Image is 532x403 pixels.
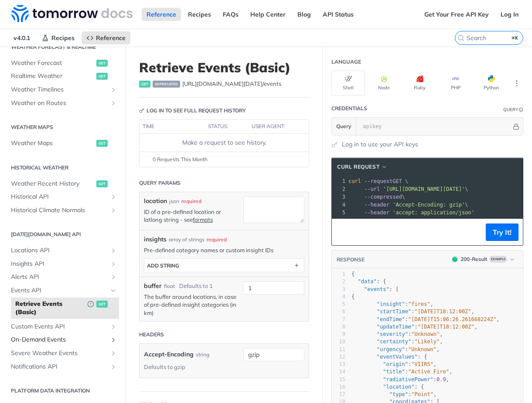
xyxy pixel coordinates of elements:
span: Weather on Routes [11,99,108,108]
button: ADD string [144,259,304,272]
span: "type" [389,391,408,397]
a: Reference [142,8,181,21]
button: Try It! [486,224,518,241]
span: : , [351,339,443,345]
h1: Retrieve Events (Basic) [139,60,309,75]
a: Events APIHide subpages for Events API [7,284,119,297]
a: Locations APIShow subpages for Locations API [7,244,119,257]
span: "certainty" [377,339,411,345]
span: \ [348,202,468,208]
div: 9 [332,331,345,338]
div: Make a request to see history. [143,138,305,147]
button: Hide subpages for Events API [110,287,117,294]
button: Show subpages for Alerts API [110,274,117,281]
button: Python [474,71,508,95]
div: string [196,348,209,361]
svg: More ellipsis [513,79,521,87]
span: : , [351,308,474,315]
p: ID of a pre-defined location or latlong string - see [144,208,239,224]
span: Notifications API [11,362,108,371]
span: https://api.tomorrow.io/v4/events [182,80,281,88]
a: Reference [82,31,130,44]
span: Weather Forecast [11,59,94,68]
span: v4.0.1 [9,31,35,44]
span: Insights API [11,260,108,268]
div: 15 [332,376,345,383]
svg: Search [457,34,464,41]
div: Log in to see full request history [139,107,246,115]
div: Language [331,58,361,66]
a: Retrieve Events (Basic)Deprecated Endpointget [11,298,119,319]
div: 17 [332,391,345,398]
span: "endTime" [377,316,405,322]
div: 6 [332,308,345,315]
img: Tomorrow.io Weather API Docs [11,5,133,22]
button: Show subpages for Locations API [110,247,117,254]
a: On-Demand EventsShow subpages for On-Demand Events [7,333,119,346]
span: : , [351,324,477,330]
div: 4 [332,201,347,209]
span: "events" [364,286,389,292]
span: : , [351,369,452,375]
div: ADD string [147,262,179,269]
button: PHP [439,71,472,95]
span: cURL Request [337,163,379,171]
button: More Languages [510,77,523,90]
span: get [139,81,150,88]
span: : { [351,278,386,284]
p: The buffer around locations, in case of pre-defined insight categories (in km) [144,293,239,317]
span: Weather Recent History [11,179,94,188]
span: "Point" [411,391,433,397]
span: --header [364,210,389,216]
i: Information [519,108,523,112]
span: : , [351,331,443,337]
span: deprecated [153,81,180,88]
div: 11 [332,346,345,353]
div: 200 - Result [460,255,488,263]
h2: Platform DATA integration [7,387,119,395]
span: { [351,271,355,277]
span: Recipes [51,34,75,42]
button: Show subpages for On-Demand Events [110,336,117,343]
div: 13 [332,361,345,368]
a: Blog [293,8,316,21]
span: get [96,73,108,80]
div: Defaults to 1 [179,282,213,291]
div: 3 [332,286,345,293]
span: Realtime Weather [11,72,94,81]
div: array of strings [169,236,205,244]
span: Historical API [11,193,108,201]
div: 14 [332,368,345,376]
a: Weather Mapsget [7,137,119,150]
div: required [207,236,227,244]
div: 2 [332,185,347,193]
span: "Unknown" [411,331,440,337]
span: : { [351,384,424,390]
span: Example [489,256,507,263]
kbd: ⌘K [510,34,521,42]
a: Alerts APIShow subpages for Alerts API [7,271,119,284]
span: Severe Weather Events [11,349,108,358]
button: Show subpages for Weather on Routes [110,100,117,107]
span: 'Accept-Encoding: gzip' [392,202,465,208]
div: required [181,197,201,205]
div: Credentials [331,105,367,112]
span: "eventValues" [377,354,418,360]
span: : , [351,391,437,397]
button: Show subpages for Notifications API [110,363,117,370]
span: "fires" [408,301,430,307]
span: --compressed [364,194,402,200]
span: "Unknown" [408,346,437,352]
th: time [140,120,205,134]
label: buffer [144,281,162,291]
button: Show subpages for Custom Events API [110,323,117,330]
span: "startTime" [377,308,411,315]
a: Weather TimelinesShow subpages for Weather Timelines [7,83,119,96]
a: Historical APIShow subpages for Historical API [7,190,119,203]
th: status [205,120,249,134]
span: Historical Climate Normals [11,206,108,215]
div: Query Params [139,179,181,187]
span: : , [351,376,449,383]
a: Help Center [246,8,290,21]
div: 8 [332,323,345,331]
